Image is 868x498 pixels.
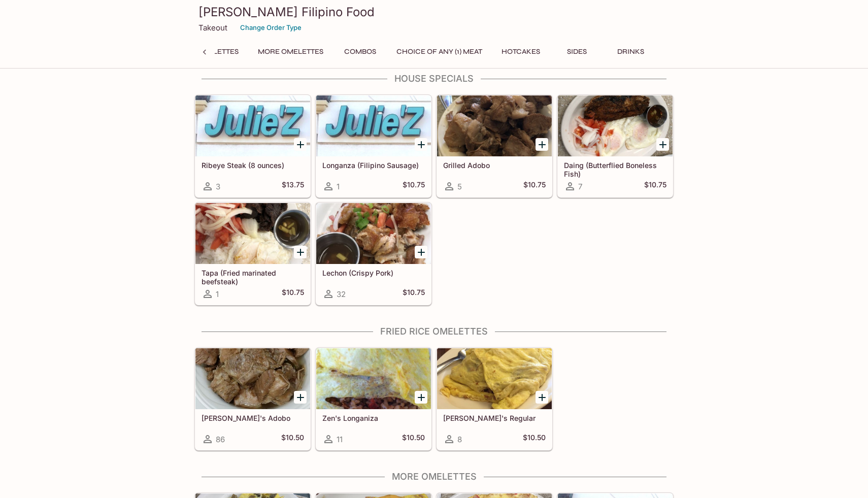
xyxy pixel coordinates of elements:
[337,435,343,444] span: 11
[198,23,227,32] p: Takeout
[294,391,307,404] button: Add Julie's Adobo
[216,435,225,444] span: 86
[457,182,462,191] span: 5
[194,73,674,84] h4: House Specials
[316,203,431,264] div: Lechon (Crispy Pork)
[281,433,304,445] h5: $10.50
[402,433,425,445] h5: $10.50
[457,435,462,444] span: 8
[294,246,307,258] button: Add Tapa (Fried marinated beefsteak)
[252,45,329,59] button: More Omelettes
[437,348,552,409] div: Ralph's Regular
[415,138,427,151] button: Add Longanza (Filipino Sausage)
[523,180,546,192] h5: $10.75
[536,391,548,404] button: Add Ralph's Regular
[195,348,311,450] a: [PERSON_NAME]'s Adobo86$10.50
[294,138,307,151] button: Add Ribeye Steak (8 ounces)
[195,95,311,197] a: Ribeye Steak (8 ounces)3$13.75
[316,348,431,409] div: Zen's Longaniza
[391,45,488,59] button: Choice of Any (1) Meat
[644,180,666,192] h5: $10.75
[415,246,427,258] button: Add Lechon (Crispy Pork)
[195,95,310,156] div: Ribeye Steak (8 ounces)
[415,391,427,404] button: Add Zen's Longaniza
[337,45,383,59] button: Combos
[195,348,310,409] div: Julie's Adobo
[282,288,304,300] h5: $10.75
[558,95,673,156] div: Daing (Butterflied Boneless Fish)
[608,45,653,59] button: Drinks
[403,288,425,300] h5: $10.75
[337,289,346,299] span: 32
[202,414,304,422] h5: [PERSON_NAME]'s Adobo
[202,161,304,170] h5: Ribeye Steak (8 ounces)
[316,203,431,305] a: Lechon (Crispy Pork)32$10.75
[578,182,582,191] span: 7
[316,95,431,156] div: Longanza (Filipino Sausage)
[322,269,425,277] h5: Lechon (Crispy Pork)
[198,4,670,20] h3: [PERSON_NAME] Filipino Food
[554,45,599,59] button: Sides
[216,182,220,191] span: 3
[337,182,340,191] span: 1
[437,348,552,450] a: [PERSON_NAME]'s Regular8$10.50
[316,95,431,197] a: Longanza (Filipino Sausage)1$10.75
[443,414,546,422] h5: [PERSON_NAME]'s Regular
[316,348,431,450] a: Zen's Longaniza11$10.50
[322,161,425,170] h5: Longanza (Filipino Sausage)
[322,414,425,422] h5: Zen's Longaniza
[195,203,311,305] a: Tapa (Fried marinated beefsteak)1$10.75
[656,138,669,151] button: Add Daing (Butterflied Boneless Fish)
[216,289,219,299] span: 1
[437,95,552,156] div: Grilled Adobo
[194,326,674,337] h4: Fried Rice Omelettes
[443,161,546,170] h5: Grilled Adobo
[557,95,673,197] a: Daing (Butterflied Boneless Fish)7$10.75
[194,471,674,482] h4: More Omelettes
[236,20,306,36] button: Change Order Type
[195,203,310,264] div: Tapa (Fried marinated beefsteak)
[523,433,546,445] h5: $10.50
[496,45,546,59] button: Hotcakes
[564,161,666,178] h5: Daing (Butterflied Boneless Fish)
[437,95,552,197] a: Grilled Adobo5$10.75
[202,269,304,285] h5: Tapa (Fried marinated beefsteak)
[282,180,304,192] h5: $13.75
[536,138,548,151] button: Add Grilled Adobo
[403,180,425,192] h5: $10.75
